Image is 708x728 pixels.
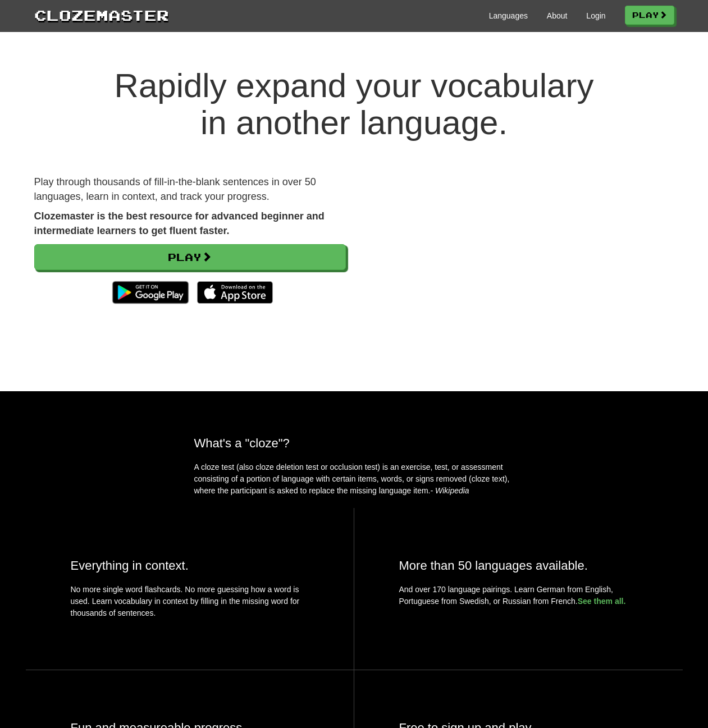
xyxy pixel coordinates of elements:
p: A cloze test (also cloze deletion test or occlusion test) is an exercise, test, or assessment con... [194,461,514,497]
strong: Clozemaster is the best resource for advanced beginner and intermediate learners to get fluent fa... [34,210,325,236]
em: - Wikipedia [431,486,469,495]
a: Languages [489,10,528,21]
h2: Everything in context. [71,558,309,573]
h2: What's a "cloze"? [194,436,514,450]
a: About [547,10,568,21]
a: Clozemaster [34,4,169,25]
a: Login [586,10,605,21]
a: Play [34,244,346,270]
a: Play [625,6,674,25]
img: Get it on Google Play [107,276,194,309]
h2: More than 50 languages available. [399,558,638,573]
p: And over 170 language pairings. Learn German from English, Portuguese from Swedish, or Russian fr... [399,584,638,607]
p: Play through thousands of fill-in-the-blank sentences in over 50 languages, learn in context, and... [34,175,346,204]
a: See them all. [578,597,626,606]
p: No more single word flashcards. No more guessing how a word is used. Learn vocabulary in context ... [71,584,309,625]
img: Download_on_the_App_Store_Badge_US-UK_135x40-25178aeef6eb6b83b96f5f2d004eda3bffbb37122de64afbaef7... [197,281,273,304]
